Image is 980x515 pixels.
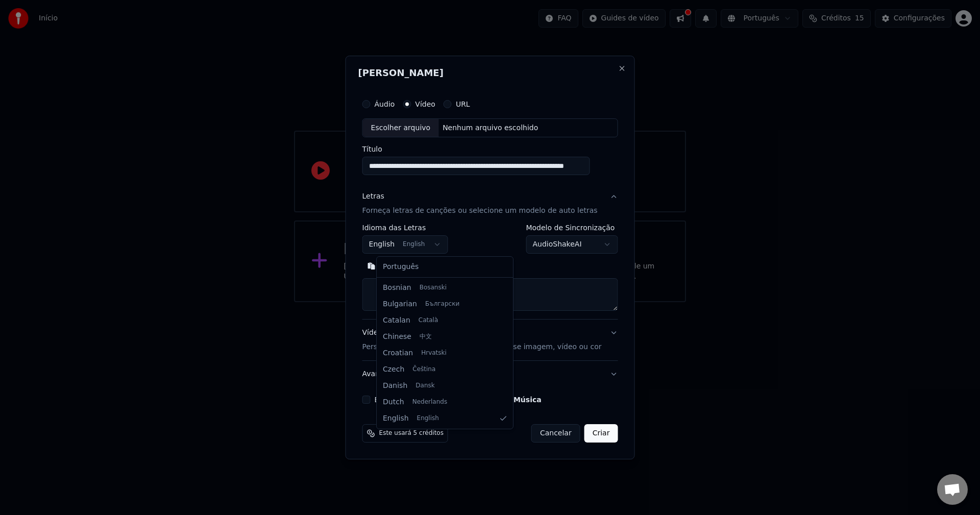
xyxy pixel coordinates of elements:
[383,364,404,375] span: Czech
[383,348,413,358] span: Croatian
[412,365,435,374] span: Čeština
[383,332,411,342] span: Chinese
[420,333,432,341] span: 中文
[412,398,447,406] span: Nederlands
[383,299,417,309] span: Bulgarian
[383,413,409,424] span: English
[383,381,407,391] span: Danish
[421,349,447,357] span: Hrvatski
[383,283,411,293] span: Bosnian
[419,316,438,325] span: Català
[415,382,434,390] span: Dansk
[383,262,419,272] span: Português
[425,300,459,308] span: Български
[383,315,410,326] span: Catalan
[417,414,439,423] span: English
[383,397,404,407] span: Dutch
[420,284,447,292] span: Bosanski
